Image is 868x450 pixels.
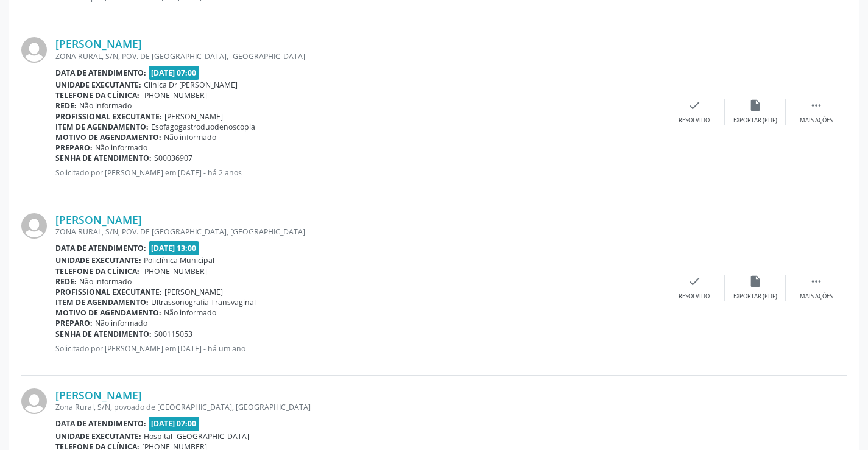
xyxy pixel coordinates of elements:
[800,116,833,125] div: Mais ações
[142,90,207,100] span: [PHONE_NUMBER]
[55,167,664,178] p: Solicitado por [PERSON_NAME] em [DATE] - há 2 anos
[800,292,833,301] div: Mais ações
[55,142,93,153] b: Preparo:
[749,275,762,288] i: insert_drive_file
[749,99,762,112] i: insert_drive_file
[144,255,214,265] span: Policlínica Municipal
[55,243,146,253] b: Data de atendimento:
[55,343,664,354] p: Solicitado por [PERSON_NAME] em [DATE] - há um ano
[55,37,142,51] a: [PERSON_NAME]
[55,418,146,429] b: Data de atendimento:
[149,417,200,431] span: [DATE] 07:00
[688,275,701,288] i: check
[164,308,216,318] span: Não informado
[151,122,255,132] span: Esofagogastroduodenoscopia
[55,111,162,122] b: Profissional executante:
[144,431,249,441] span: Hospital [GEOGRAPHIC_DATA]
[144,80,238,90] span: Clinica Dr [PERSON_NAME]
[55,255,141,265] b: Unidade executante:
[79,100,132,111] span: Não informado
[154,329,192,339] span: S00115053
[55,297,149,308] b: Item de agendamento:
[55,266,139,276] b: Telefone da clínica:
[55,308,161,318] b: Motivo de agendamento:
[154,153,192,163] span: S00036907
[679,116,710,125] div: Resolvido
[55,402,664,412] div: Zona Rural, S/N, povoado de [GEOGRAPHIC_DATA], [GEOGRAPHIC_DATA]
[149,241,200,255] span: [DATE] 13:00
[55,388,142,402] a: [PERSON_NAME]
[688,99,701,112] i: check
[142,266,207,276] span: [PHONE_NUMBER]
[95,142,147,153] span: Não informado
[55,122,149,132] b: Item de agendamento:
[55,318,93,328] b: Preparo:
[55,227,664,237] div: ZONA RURAL, S/N, POV. DE [GEOGRAPHIC_DATA], [GEOGRAPHIC_DATA]
[149,66,200,80] span: [DATE] 07:00
[55,100,77,111] b: Rede:
[810,275,823,288] i: 
[164,287,223,297] span: [PERSON_NAME]
[55,90,139,100] b: Telefone da clínica:
[733,116,777,125] div: Exportar (PDF)
[679,292,710,301] div: Resolvido
[55,51,664,62] div: ZONA RURAL, S/N, POV. DE [GEOGRAPHIC_DATA], [GEOGRAPHIC_DATA]
[55,80,141,90] b: Unidade executante:
[55,213,142,227] a: [PERSON_NAME]
[21,37,47,63] img: img
[55,276,77,287] b: Rede:
[55,329,152,339] b: Senha de atendimento:
[164,111,223,122] span: [PERSON_NAME]
[151,297,256,308] span: Ultrassonografia Transvaginal
[21,388,47,414] img: img
[55,68,146,78] b: Data de atendimento:
[55,153,152,163] b: Senha de atendimento:
[164,132,216,142] span: Não informado
[55,431,141,441] b: Unidade executante:
[733,292,777,301] div: Exportar (PDF)
[55,132,161,142] b: Motivo de agendamento:
[95,318,147,328] span: Não informado
[79,276,132,287] span: Não informado
[810,99,823,112] i: 
[55,287,162,297] b: Profissional executante:
[21,213,47,239] img: img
